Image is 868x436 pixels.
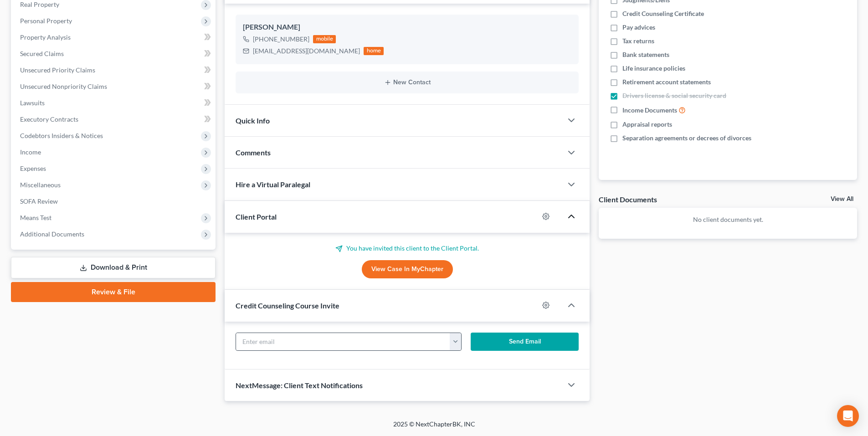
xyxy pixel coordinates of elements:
[20,214,51,221] span: Means Test
[236,148,271,157] span: Comments
[236,116,270,125] span: Quick Info
[236,244,579,253] p: You have invited this client to the Client Portal.
[622,120,672,129] span: Appraisal reports
[313,35,336,43] div: mobile
[243,79,571,86] button: New Contact
[236,333,450,350] input: Enter email
[606,215,850,224] p: No client documents yet.
[599,195,657,204] div: Client Documents
[13,62,216,78] a: Unsecured Priority Claims
[471,333,579,351] button: Send Email
[622,9,704,18] span: Credit Counseling Certificate
[20,0,59,8] span: Real Property
[243,22,571,33] div: [PERSON_NAME]
[236,212,277,221] span: Client Portal
[622,36,654,46] span: Tax returns
[622,64,685,73] span: Life insurance policies
[20,197,58,205] span: SOFA Review
[20,181,61,189] span: Miscellaneous
[20,82,107,90] span: Unsecured Nonpriority Claims
[20,132,103,139] span: Codebtors Insiders & Notices
[20,99,45,107] span: Lawsuits
[622,23,655,32] span: Pay advices
[253,46,360,56] div: [EMAIL_ADDRESS][DOMAIN_NAME]
[13,29,216,46] a: Property Analysis
[11,257,216,278] a: Download & Print
[362,260,453,278] a: View Case in MyChapter
[13,95,216,111] a: Lawsuits
[20,148,41,156] span: Income
[20,33,71,41] span: Property Analysis
[622,91,726,100] span: Drivers license & social security card
[20,164,46,172] span: Expenses
[13,78,216,95] a: Unsecured Nonpriority Claims
[622,50,669,59] span: Bank statements
[837,405,859,427] div: Open Intercom Messenger
[236,381,363,390] span: NextMessage: Client Text Notifications
[13,46,216,62] a: Secured Claims
[20,115,78,123] span: Executory Contracts
[622,133,751,143] span: Separation agreements or decrees of divorces
[11,282,216,302] a: Review & File
[175,420,694,436] div: 2025 © NextChapterBK, INC
[622,77,711,87] span: Retirement account statements
[364,47,384,55] div: home
[622,106,677,115] span: Income Documents
[236,180,310,189] span: Hire a Virtual Paralegal
[20,50,64,57] span: Secured Claims
[20,66,95,74] span: Unsecured Priority Claims
[13,111,216,128] a: Executory Contracts
[13,193,216,210] a: SOFA Review
[831,196,853,202] a: View All
[236,301,339,310] span: Credit Counseling Course Invite
[20,17,72,25] span: Personal Property
[253,35,309,44] div: [PHONE_NUMBER]
[20,230,84,238] span: Additional Documents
